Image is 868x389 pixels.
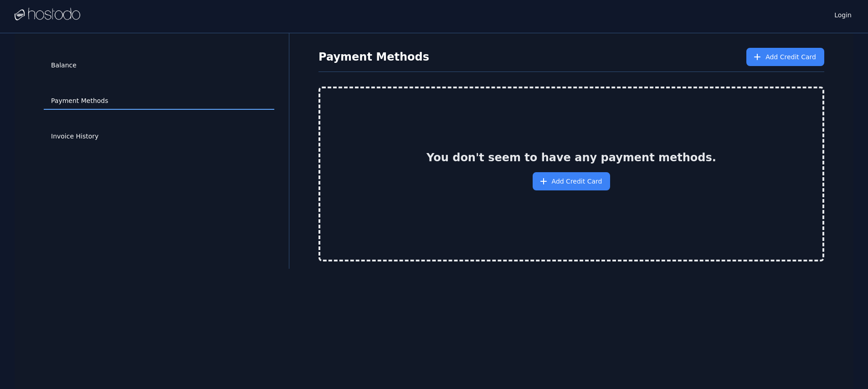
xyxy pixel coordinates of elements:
h1: Payment Methods [318,50,429,64]
h2: You don't seem to have any payment methods. [426,150,716,165]
img: Logo [15,8,80,21]
button: Add Credit Card [533,172,611,190]
button: Add Credit Card [746,48,824,66]
span: Add Credit Card [552,177,602,186]
a: Invoice History [44,128,274,145]
a: Payment Methods [44,92,274,110]
a: Login [832,9,853,20]
a: Balance [44,57,274,74]
span: Add Credit Card [765,52,816,61]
